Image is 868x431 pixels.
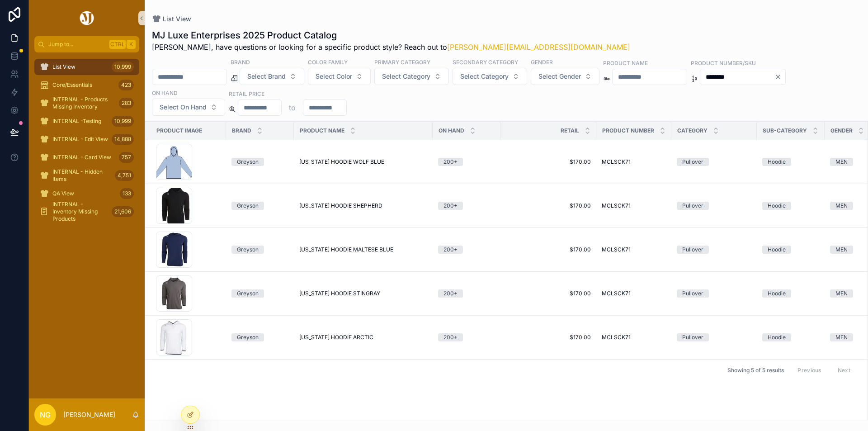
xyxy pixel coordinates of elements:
div: Pullover [682,289,703,298]
span: Select On Hand [160,103,207,112]
a: MCLSCK71 [602,246,666,253]
a: Hoodie [762,158,819,166]
a: [US_STATE] HOODIE WOLF BLUE [299,158,427,166]
a: Pullover [677,333,751,341]
div: Pullover [682,158,703,166]
div: 200+ [443,333,458,341]
label: Color Family [308,58,348,66]
span: Select Color [316,72,352,81]
a: [PERSON_NAME][EMAIL_ADDRESS][DOMAIN_NAME] [447,43,630,52]
span: [US_STATE] HOODIE MALTESE BLUE [299,246,393,253]
p: to [289,102,296,113]
div: Hoodie [768,333,786,341]
label: Gender [531,58,553,66]
div: 283 [119,98,134,109]
h1: MJ Luxe Enterprises 2025 Product Catalog [152,29,630,42]
span: Product Image [156,127,202,134]
span: Select Category [460,72,509,81]
div: 200+ [443,246,458,254]
a: $170.00 [506,334,591,341]
div: 10,999 [112,62,134,72]
span: INTERNAL - Card View [52,154,111,161]
a: Pullover [677,158,751,166]
a: 200+ [438,333,495,341]
span: Gender [830,127,853,134]
div: scrollable content [29,52,145,232]
a: 200+ [438,246,495,254]
label: Secondary Category [453,58,518,66]
div: 4,751 [115,170,134,181]
a: Greyson [231,158,288,166]
span: Category [677,127,708,134]
div: Greyson [237,246,259,254]
div: MEN [835,202,848,210]
div: Pullover [682,202,703,210]
label: Primary Category [374,58,430,66]
a: [US_STATE] HOODIE MALTESE BLUE [299,246,427,253]
span: Core/Essentials [52,81,92,89]
a: $170.00 [506,290,591,297]
a: List View10,999 [34,59,139,75]
span: INTERNAL - Hidden Items [52,168,111,183]
span: QA View [52,190,74,197]
span: NG [40,409,51,420]
button: Select Button [152,99,225,116]
div: MEN [835,158,848,166]
span: Product Name [300,127,344,134]
div: Hoodie [768,202,786,210]
span: Ctrl [109,40,126,49]
a: 200+ [438,202,495,210]
span: Showing 5 of 5 results [727,367,784,374]
a: Hoodie [762,289,819,298]
div: 14,888 [112,134,134,145]
span: Sub-Category [763,127,807,134]
div: 757 [119,152,134,163]
a: [US_STATE] HOODIE SHEPHERD [299,202,427,209]
span: Select Brand [247,72,286,81]
button: Select Button [374,68,449,85]
span: List View [163,14,191,24]
button: Select Button [531,68,599,85]
a: Greyson [231,289,288,298]
div: 21,606 [112,206,134,217]
a: MCLSCK71 [602,334,666,341]
span: Select Category [382,72,430,81]
button: Select Button [240,68,304,85]
a: Greyson [231,202,288,210]
div: Greyson [237,158,259,166]
span: Brand [232,127,251,134]
span: $170.00 [506,202,591,209]
label: Product Number/SKU [691,59,756,67]
a: Pullover [677,202,751,210]
a: 200+ [438,158,495,166]
span: $170.00 [506,246,591,253]
span: Product Number [602,127,654,134]
a: Hoodie [762,333,819,341]
a: Hoodie [762,202,819,210]
a: Pullover [677,289,751,298]
div: Hoodie [768,246,786,254]
div: 200+ [443,289,458,298]
a: Greyson [231,333,288,341]
span: On Hand [439,127,464,134]
a: INTERNAL - Inventory Missing Products21,606 [34,204,139,220]
span: [US_STATE] HOODIE STINGRAY [299,290,380,297]
a: MCLSCK71 [602,158,666,166]
div: Greyson [237,289,259,298]
a: 200+ [438,289,495,298]
button: Select Button [308,68,371,85]
button: Select Button [453,68,527,85]
a: Hoodie [762,246,819,254]
div: Hoodie [768,289,786,298]
span: MCLSCK71 [602,246,631,253]
div: 200+ [443,158,458,166]
div: Hoodie [768,158,786,166]
label: Brand [231,58,250,66]
a: Core/Essentials423 [34,77,139,93]
div: Greyson [237,333,259,341]
span: K [127,41,135,48]
div: MEN [835,246,848,254]
div: Pullover [682,333,703,341]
